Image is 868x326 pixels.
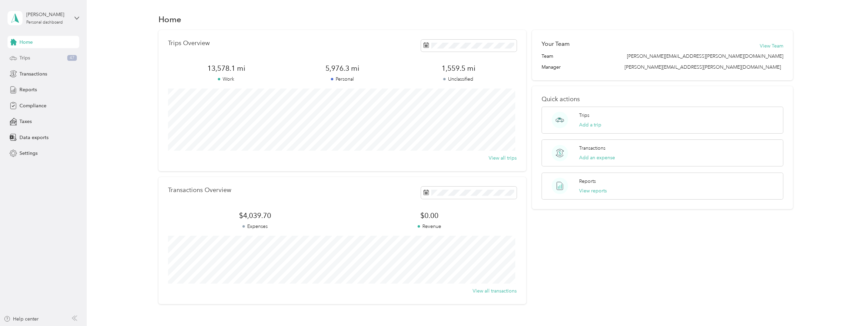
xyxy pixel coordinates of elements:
[19,118,32,125] span: Taxes
[168,64,284,73] span: 13,578.1 mi
[473,287,517,295] button: View all transactions
[579,112,589,119] p: Trips
[168,211,342,220] span: $4,039.70
[342,211,516,220] span: $0.00
[579,121,601,128] button: Add a trip
[627,53,783,60] span: [PERSON_NAME][EMAIL_ADDRESS][PERSON_NAME][DOMAIN_NAME]
[19,39,33,46] span: Home
[67,55,77,61] span: 47
[4,315,39,323] button: Help center
[19,70,47,78] span: Transactions
[168,76,284,83] p: Work
[342,223,516,230] p: Revenue
[579,145,605,152] p: Transactions
[489,154,517,162] button: View all trips
[26,21,63,25] div: Personal dashboard
[542,53,553,60] span: Team
[760,42,783,50] button: View Team
[19,54,30,62] span: Trips
[26,11,69,18] div: [PERSON_NAME]
[168,40,210,47] p: Trips Overview
[284,64,400,73] span: 5,976.3 mi
[542,96,783,103] p: Quick actions
[400,64,516,73] span: 1,559.5 mi
[579,178,596,185] p: Reports
[830,288,868,326] iframe: Everlance-gr Chat Button Frame
[19,86,37,93] span: Reports
[168,223,342,230] p: Expenses
[579,187,607,194] button: View reports
[158,16,181,23] h1: Home
[400,76,516,83] p: Unclassified
[625,64,781,70] span: [PERSON_NAME][EMAIL_ADDRESS][PERSON_NAME][DOMAIN_NAME]
[542,64,561,71] span: Manager
[19,134,48,141] span: Data exports
[579,154,615,161] button: Add an expense
[168,187,231,194] p: Transactions Overview
[542,40,570,48] h2: Your Team
[19,102,46,109] span: Compliance
[19,150,38,157] span: Settings
[284,76,400,83] p: Personal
